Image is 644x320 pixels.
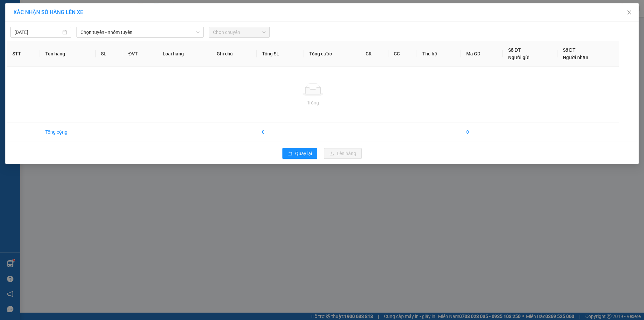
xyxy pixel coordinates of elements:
span: XÁC NHẬN SỐ HÀNG LÊN XE [13,9,83,15]
th: Tổng cước [304,41,360,67]
th: Tổng SL [257,41,304,67]
span: close [627,10,632,15]
span: Số ĐT [563,47,576,53]
span: Số ĐT [508,47,521,53]
th: CC [388,41,417,67]
th: Thu hộ [417,41,461,67]
td: Tổng cộng [40,123,96,141]
th: Loại hàng [157,41,211,67]
button: uploadLên hàng [324,148,362,159]
th: ĐVT [123,41,157,67]
button: rollbackQuay lại [282,148,317,159]
td: 0 [461,123,503,141]
th: SL [96,41,123,67]
span: down [196,30,200,34]
th: Tên hàng [40,41,96,67]
button: Close [620,3,639,22]
input: 13/09/2025 [14,29,61,36]
th: CR [360,41,389,67]
th: STT [7,41,40,67]
span: Người nhận [563,55,588,60]
th: Ghi chú [211,41,257,67]
span: rollback [288,151,292,156]
div: Trống [12,99,613,106]
th: Mã GD [461,41,503,67]
span: Chọn chuyến [213,27,266,37]
li: BB Limousine [3,3,97,16]
span: Quay lại [295,150,312,157]
li: VP [GEOGRAPHIC_DATA] [46,29,89,51]
span: Chọn tuyến - nhóm tuyến [80,27,200,37]
td: 0 [257,123,304,141]
span: Người gửi [508,55,530,60]
li: VP VP [GEOGRAPHIC_DATA] [3,29,46,51]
